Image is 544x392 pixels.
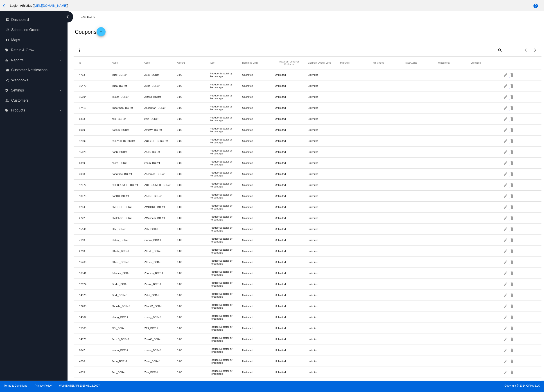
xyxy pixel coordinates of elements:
[144,138,177,143] mat-cell: ZOEYLIFTS_BCRef
[531,46,540,55] button: Next page
[503,104,509,111] mat-icon: edit
[210,346,242,354] mat-cell: Reduce Subtotal by Percentage
[275,226,308,232] mat-cell: Unlimited
[112,62,118,64] button: Change sorting for Name
[79,347,112,353] mat-cell: 6047
[308,182,340,187] mat-cell: Unlimited
[308,72,340,77] mat-cell: Unlimited
[144,204,177,209] mat-cell: ZMOORE_BCRef
[5,97,63,104] a: people_outline Customers
[275,94,308,99] mat-cell: Unlimited
[112,314,144,320] mat-cell: zhang_BCRef
[210,302,242,310] mat-cell: Reduce Subtotal by Percentage
[112,215,144,220] mat-cell: ZMitchem_BCRef
[144,237,177,243] mat-cell: zlaboy_BCRef
[177,182,210,187] mat-cell: 0.00
[242,347,275,353] mat-cell: Unlimited
[242,314,275,320] mat-cell: Unlimited
[503,314,509,321] mat-icon: edit
[242,116,275,121] mat-cell: Unlimited
[510,159,515,166] mat-icon: delete
[79,226,112,232] mat-cell: 15146
[308,237,340,243] mat-cell: Unlimited
[275,347,308,353] mat-cell: Unlimited
[242,127,275,132] mat-cell: Unlimited
[242,237,275,243] mat-cell: Unlimited
[503,192,509,199] mat-icon: edit
[79,193,112,198] mat-cell: 18075
[144,314,177,320] mat-cell: zhang_BCRef
[210,324,242,332] mat-cell: Reduce Subtotal by Percentage
[275,193,308,198] mat-cell: Unlimited
[510,281,515,287] mat-icon: delete
[79,149,112,154] mat-cell: 15628
[242,62,259,64] button: Change sorting for RecurringLimits
[308,336,340,342] mat-cell: Unlimited
[79,116,112,121] mat-cell: 6353
[112,347,144,353] mat-cell: zenon_BCRef
[308,281,340,287] mat-cell: Unlimited
[210,236,242,244] mat-cell: Reduce Subtotal by Percentage
[112,248,144,254] mat-cell: ZKorte_BCRef
[503,148,509,155] mat-icon: edit
[510,269,515,276] mat-icon: delete
[77,48,82,53] mat-icon: more_vert
[210,357,242,365] mat-cell: Reduce Subtotal by Percentage
[144,149,177,154] mat-cell: ZoeS_BCRef
[340,62,350,64] button: Change sorting for MinUnits
[112,127,144,132] mat-cell: ZofiaW_BCRef
[144,248,177,254] mat-cell: ZKorte_BCRef
[177,336,210,342] mat-cell: 0.00
[510,192,515,199] mat-icon: delete
[177,314,210,320] mat-cell: 0.00
[79,105,112,110] mat-cell: 17415
[242,215,275,220] mat-cell: Unlimited
[503,225,509,232] mat-icon: edit
[406,62,417,64] button: Change sorting for MaxCycles
[503,336,509,343] mat-icon: edit
[275,149,308,154] mat-cell: Unlimited
[242,259,275,265] mat-cell: Unlimited
[177,94,210,99] mat-cell: 0.00
[308,105,340,110] mat-cell: Unlimited
[177,215,210,220] mat-cell: 0.00
[177,149,210,154] mat-cell: 0.00
[275,303,308,309] mat-cell: Unlimited
[510,325,515,332] mat-icon: delete
[510,181,515,188] mat-icon: delete
[98,30,104,36] mat-icon: add
[510,336,515,343] mat-icon: delete
[510,292,515,298] mat-icon: delete
[308,127,340,132] mat-cell: Unlimited
[510,71,515,78] mat-icon: delete
[503,258,509,265] mat-icon: edit
[308,171,340,176] mat-cell: Unlimited
[503,281,509,287] mat-icon: edit
[79,292,112,298] mat-cell: 14378
[144,171,177,176] mat-cell: Zoegrace_BCRef
[275,336,308,342] mat-cell: Unlimited
[79,62,81,64] button: Change sorting for Id
[510,203,515,210] mat-icon: delete
[242,336,275,342] mat-cell: Unlimited
[503,137,509,144] mat-icon: edit
[177,105,210,110] mat-cell: 0.00
[79,72,112,77] mat-cell: 4763
[210,159,242,167] mat-cell: Reduce Subtotal by Percentage
[242,105,275,110] mat-cell: Unlimited
[112,160,144,165] mat-cell: zoem_BCRef
[510,104,515,111] mat-icon: delete
[308,347,340,353] mat-cell: Unlimited
[275,72,308,77] mat-cell: Unlimited
[112,94,144,99] mat-cell: ZRoss_BCRef
[210,258,242,266] mat-cell: Reduce Subtotal by Percentage
[308,248,340,254] mat-cell: Unlimited
[79,237,112,243] mat-cell: 7113
[503,159,509,166] mat-icon: edit
[112,292,144,298] mat-cell: Ziddi_BCRef
[79,160,112,165] mat-cell: 6319
[210,62,214,64] button: Change sorting for DiscountType
[210,335,242,343] mat-cell: Reduce Subtotal by Percentage
[275,270,308,276] mat-cell: Unlimited
[503,203,509,210] mat-icon: edit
